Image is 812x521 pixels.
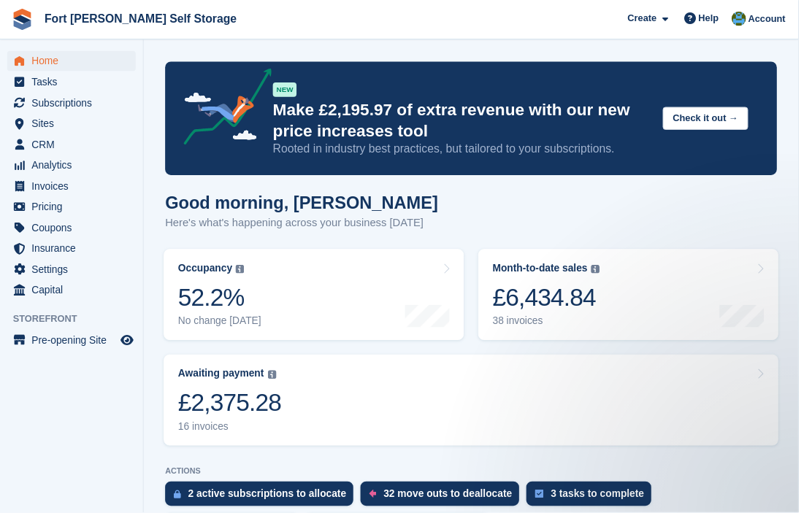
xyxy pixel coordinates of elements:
[32,242,120,263] span: Insurance
[486,253,792,346] a: Month-to-date sales £6,434.84 38 invoices
[39,7,247,31] a: Fort [PERSON_NAME] Self Storage
[7,336,138,356] a: menu
[32,221,120,242] span: Coupons
[7,200,138,220] a: menu
[744,12,759,26] img: Alex
[177,498,184,507] img: active_subscription_to_allocate_icon-d502201f5373d7db506a760aba3b589e785aa758c864c3986d89f69b8ff3...
[7,285,138,305] a: menu
[7,179,138,199] a: menu
[32,73,120,93] span: Tasks
[32,200,120,220] span: Pricing
[277,101,662,144] p: Make £2,195.97 of extra revenue with our new price increases tool
[7,94,138,115] a: menu
[501,287,610,317] div: £6,434.84
[32,115,120,136] span: Sites
[277,84,302,99] div: NEW
[181,428,286,440] div: 16 invoices
[544,498,553,506] img: task-75834270c22a3079a89374b754ae025e5fb1db73e45f91037f5363f120a921f8.svg
[181,320,266,333] div: No change [DATE]
[32,94,120,115] span: Subscriptions
[601,269,610,278] img: icon-info-grey-7440780725fd019a000dd9b08b2336e03edf1995a4989e88bcd33f0948082b44.svg
[7,73,138,93] a: menu
[181,374,269,386] div: Awaiting payment
[166,360,792,453] a: Awaiting payment £2,375.28 16 invoices
[7,136,138,157] a: menu
[181,266,236,279] div: Occupancy
[175,69,277,153] img: price-adjustments-announcement-icon-8257ccfd72463d97f412b2fc003d46551f7dbcb40ab6d574587a9cd5c0d94...
[390,496,521,508] div: 32 move outs to deallocate
[272,377,281,385] img: icon-info-grey-7440780725fd019a000dd9b08b2336e03edf1995a4989e88bcd33f0948082b44.svg
[32,158,120,178] span: Analytics
[7,263,138,284] a: menu
[240,269,248,278] img: icon-info-grey-7440780725fd019a000dd9b08b2336e03edf1995a4989e88bcd33f0948082b44.svg
[32,285,120,305] span: Capital
[181,395,286,425] div: £2,375.28
[168,474,790,484] p: ACTIONS
[32,263,120,284] span: Settings
[674,109,761,133] button: Check it out →
[560,496,655,508] div: 3 tasks to complete
[7,242,138,263] a: menu
[761,12,799,27] span: Account
[501,266,597,279] div: Month-to-date sales
[181,287,266,317] div: 52.2%
[7,52,138,72] a: menu
[375,498,383,506] img: move_outs_to_deallocate_icon-f764333ba52eb49d3ac5e1228854f67142a1ed5810a6f6cc68b1a99e826820c5.svg
[32,336,120,356] span: Pre-opening Site
[32,52,120,72] span: Home
[32,136,120,157] span: CRM
[501,320,610,333] div: 38 invoices
[168,218,445,235] p: Here's what's happening across your business [DATE]
[7,115,138,136] a: menu
[710,12,731,26] span: Help
[13,317,145,332] span: Storefront
[12,9,34,31] img: stora-icon-8386f47178a22dfd0bd8f6a31ec36ba5ce8667c1dd55bd0f319d3a0aa187defe.svg
[7,221,138,242] a: menu
[32,179,120,199] span: Invoices
[191,496,352,508] div: 2 active subscriptions to allocate
[7,158,138,178] a: menu
[638,12,667,26] span: Create
[166,253,472,346] a: Occupancy 52.2% No change [DATE]
[120,337,138,355] a: Preview store
[168,196,445,216] h1: Good morning, [PERSON_NAME]
[277,144,662,160] p: Rooted in industry best practices, but tailored to your subscriptions.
